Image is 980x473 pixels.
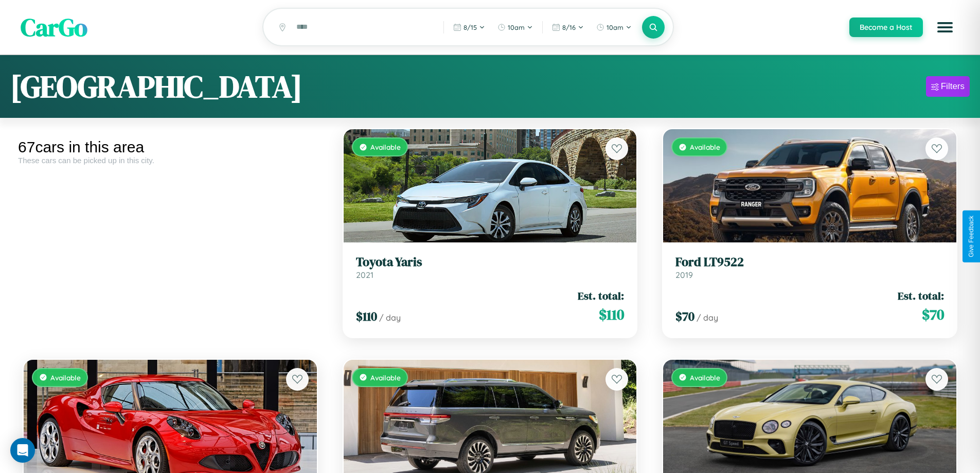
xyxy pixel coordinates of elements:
span: $ 70 [675,308,694,325]
button: 10am [492,19,538,36]
span: Available [690,373,720,382]
button: 8/16 [547,19,589,36]
button: 8/15 [448,19,490,36]
button: Filters [926,76,970,97]
div: Open Intercom Messenger [10,438,35,463]
a: Toyota Yaris2021 [356,255,625,280]
button: Open menu [931,13,959,42]
span: 10am [508,23,525,31]
span: $ 70 [922,304,944,325]
span: CarGo [21,10,87,44]
span: $ 110 [356,308,377,325]
button: Become a Host [849,17,923,37]
div: These cars can be picked up in this city. [18,156,323,165]
span: / day [697,312,718,323]
a: Ford LT95222019 [675,255,944,280]
h1: [GEOGRAPHIC_DATA] [10,65,302,108]
span: / day [379,312,401,323]
span: 8 / 16 [562,23,576,31]
span: $ 110 [599,304,624,325]
span: Est. total: [898,288,944,303]
div: 67 cars in this area [18,138,323,156]
button: 10am [591,19,637,36]
div: Filters [941,81,965,92]
h3: Ford LT9522 [675,255,944,270]
h3: Toyota Yaris [356,255,625,270]
span: Available [690,143,720,151]
div: Give Feedback [968,216,975,257]
span: 2021 [356,270,373,280]
span: Available [370,373,401,382]
span: 2019 [675,270,693,280]
span: 10am [607,23,623,31]
span: 8 / 15 [464,23,477,31]
span: Est. total: [578,288,624,303]
span: Available [50,373,81,382]
span: Available [370,143,401,151]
